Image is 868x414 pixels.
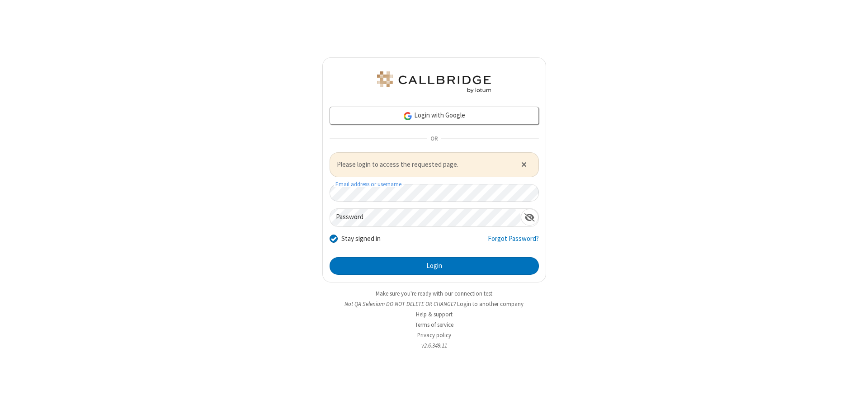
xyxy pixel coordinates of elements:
[330,184,539,202] input: Email address or username
[457,300,524,308] button: Login to another company
[427,132,441,145] span: OR
[516,158,531,171] button: Close alert
[417,331,451,339] a: Privacy policy
[415,321,453,329] a: Terms of service
[403,111,413,121] img: google-icon.png
[337,160,510,170] span: Please login to access the requested page.
[341,234,381,244] label: Stay signed in
[322,341,546,350] li: v2.6.349.11
[416,310,453,318] a: Help & support
[330,257,539,275] button: Login
[330,209,521,226] input: Password
[330,107,539,125] a: Login with Google
[488,234,539,251] a: Forgot Password?
[322,300,546,308] li: Not QA Selenium DO NOT DELETE OR CHANGE?
[375,71,493,93] img: QA Selenium DO NOT DELETE OR CHANGE
[376,290,492,297] a: Make sure you're ready with our connection test
[521,209,538,226] div: Show password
